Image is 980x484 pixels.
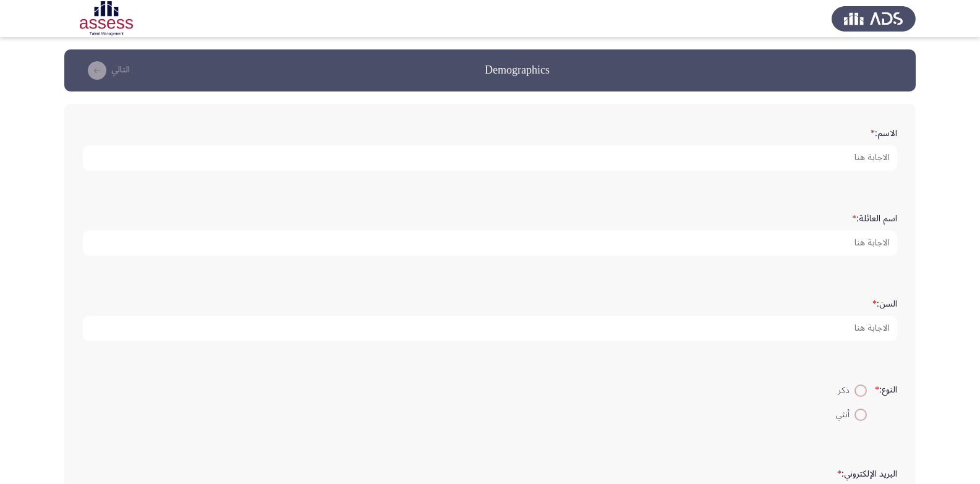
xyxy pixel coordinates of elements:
[852,214,897,224] label: اسم العائلة:
[875,385,897,396] label: النوع:
[837,469,897,480] label: البريد الإلكتروني:
[83,231,897,256] input: add answer text
[79,61,134,80] button: load next page
[64,1,148,36] img: Assessment logo of ASSESS Focus 4 Module Assessment (EN/AR) (Basic - IB)
[832,1,916,36] img: Assess Talent Management logo
[836,407,854,422] span: أنثي
[871,129,897,139] label: الاسم:
[838,383,854,398] span: ذكر
[872,299,897,310] label: السن:
[83,145,897,171] input: add answer text
[485,62,550,78] h3: Demographics
[83,316,897,341] input: add answer text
